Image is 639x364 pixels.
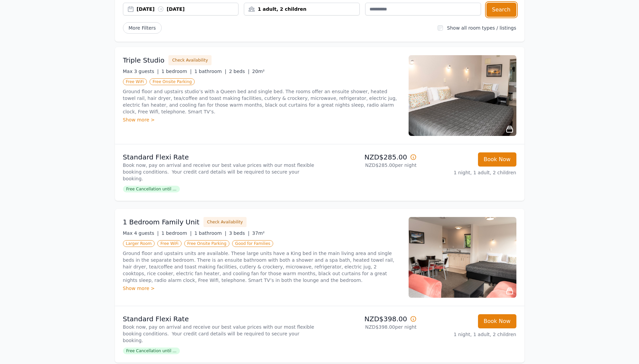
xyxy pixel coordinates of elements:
span: Free Onsite Parking [150,78,195,85]
span: More Filters [123,22,162,34]
span: Good for Families [232,240,273,247]
div: Show more > [123,285,401,292]
span: 1 bedroom | [161,69,192,74]
p: NZD$285.00 [322,152,417,162]
p: Ground floor and upstairs units are available. These large units have a King bed in the main livi... [123,250,401,284]
p: NZD$398.00 per night [322,324,417,330]
label: Show all room types / listings [447,25,516,31]
span: 1 bedroom | [161,230,192,236]
button: Book Now [478,314,516,328]
button: Check Availability [203,217,247,227]
span: 20m² [252,69,265,74]
p: Standard Flexi Rate [123,152,317,162]
span: Larger Room [123,240,155,247]
span: Free Onsite Parking [184,240,229,247]
p: NZD$285.00 per night [322,162,417,169]
span: Free Cancellation until ... [123,186,180,192]
span: 37m² [252,230,265,236]
button: Book Now [478,152,516,167]
span: Free WiFi [123,78,147,85]
p: 1 night, 1 adult, 2 children [422,331,516,338]
span: 1 bathroom | [194,230,226,236]
div: [DATE] [DATE] [137,6,238,12]
div: Show more > [123,116,401,123]
span: Max 4 guests | [123,230,159,236]
h3: Triple Studio [123,56,165,65]
button: Check Availability [168,55,212,65]
h3: 1 Bedroom Family Unit [123,217,199,227]
button: Search [486,3,516,17]
span: Max 3 guests | [123,69,159,74]
p: Book now, pay on arrival and receive our best value prices with our most flexible booking conditi... [123,324,317,344]
span: 1 bathroom | [194,69,226,74]
p: 1 night, 1 adult, 2 children [422,169,516,176]
p: Ground floor and upstairs studio’s with a Queen bed and single bed. The rooms offer an ensuite sh... [123,88,401,115]
p: NZD$398.00 [322,314,417,324]
span: 2 beds | [229,69,250,74]
span: 3 beds | [229,230,250,236]
div: 1 adult, 2 children [244,6,359,12]
span: Free Cancellation until ... [123,348,180,354]
span: Free WiFi [157,240,182,247]
p: Book now, pay on arrival and receive our best value prices with our most flexible booking conditi... [123,162,317,182]
p: Standard Flexi Rate [123,314,317,324]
